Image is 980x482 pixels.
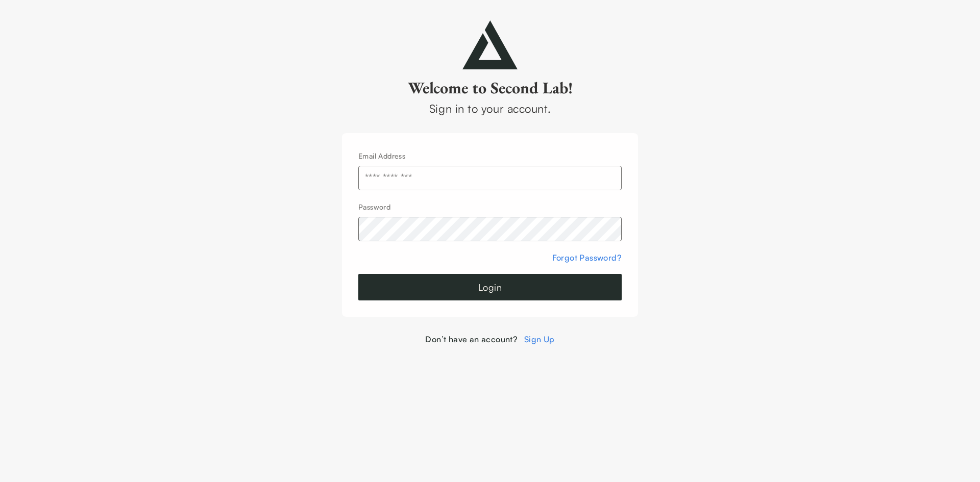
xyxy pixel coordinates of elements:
a: Sign Up [524,334,555,344]
button: Login [358,274,622,300]
h2: Welcome to Second Lab! [342,78,638,98]
img: secondlab-logo [462,20,518,69]
label: Email Address [358,151,405,160]
div: Don’t have an account? [342,333,638,345]
div: Sign in to your account. [342,100,638,117]
label: Password [358,202,390,211]
a: Forgot Password? [552,252,622,263]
